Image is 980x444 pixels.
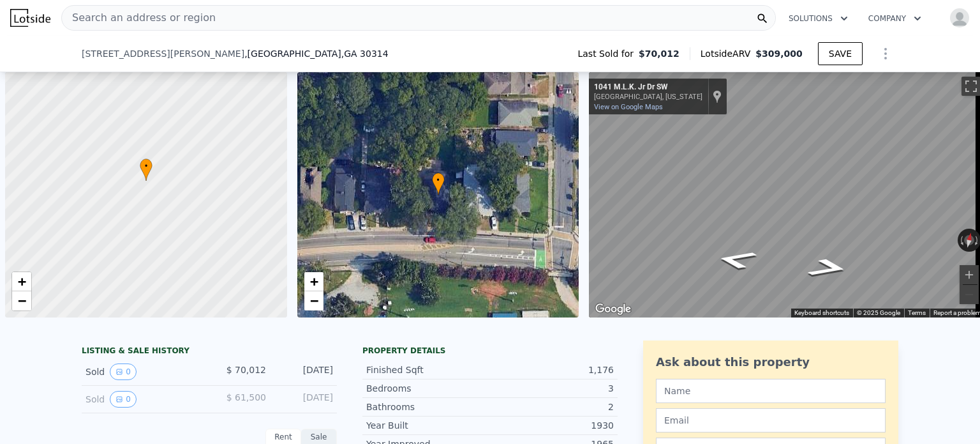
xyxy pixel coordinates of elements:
[490,364,614,376] div: 1,176
[304,272,323,291] a: Zoom in
[592,301,634,318] img: Google
[140,160,152,172] span: •
[226,392,266,402] span: $ 61,500
[908,309,926,316] a: Terms (opens in new tab)
[873,41,898,66] button: Show Options
[577,47,639,60] span: Last Sold for
[18,273,26,289] span: +
[755,49,803,59] span: $309,000
[12,291,31,310] a: Zoom out
[276,391,333,408] div: [DATE]
[366,419,490,432] div: Year Built
[226,365,266,375] span: $ 70,012
[276,364,333,380] div: [DATE]
[818,42,863,65] button: SAVE
[639,47,679,60] span: $70,012
[432,172,445,195] div: •
[594,93,702,101] div: [GEOGRAPHIC_DATA], [US_STATE]
[962,228,977,252] button: Reset the view
[592,301,634,318] a: Open this area in Google Maps (opens a new window)
[12,272,31,291] a: Zoom in
[656,408,886,433] input: Email
[85,364,199,380] div: Sold
[140,158,152,181] div: •
[341,49,389,59] span: , GA 30314
[490,382,614,395] div: 3
[857,309,900,316] span: © 2025 Google
[490,419,614,432] div: 1930
[110,391,137,408] button: View historical data
[432,174,445,186] span: •
[110,364,137,380] button: View historical data
[244,47,389,60] span: , [GEOGRAPHIC_DATA]
[309,293,318,309] span: −
[713,89,722,103] a: Show location on map
[594,82,702,93] div: 1041 M.L.K. Jr Dr SW
[85,391,199,408] div: Sold
[366,364,490,376] div: Finished Sqft
[82,346,337,358] div: LISTING & SALE HISTORY
[362,346,618,356] div: Property details
[858,7,932,30] button: Company
[18,293,26,309] span: −
[958,229,965,252] button: Rotate counterclockwise
[791,254,866,282] path: Go East, M.L.K. Jr Dr SW
[656,353,886,371] div: Ask about this property
[794,309,849,318] button: Keyboard shortcuts
[949,8,970,28] img: avatar
[960,285,979,304] button: Zoom out
[490,401,614,413] div: 2
[701,47,755,60] span: Lotside ARV
[698,245,774,273] path: Go West, M.L.K. Jr Dr SW
[366,401,490,413] div: Bathrooms
[656,379,886,403] input: Name
[62,10,216,26] span: Search an address or region
[960,265,979,284] button: Zoom in
[366,382,490,395] div: Bedrooms
[594,103,663,111] a: View on Google Maps
[778,7,858,30] button: Solutions
[82,47,244,60] span: [STREET_ADDRESS][PERSON_NAME]
[10,9,50,27] img: Lotside
[309,273,318,289] span: +
[304,291,323,310] a: Zoom out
